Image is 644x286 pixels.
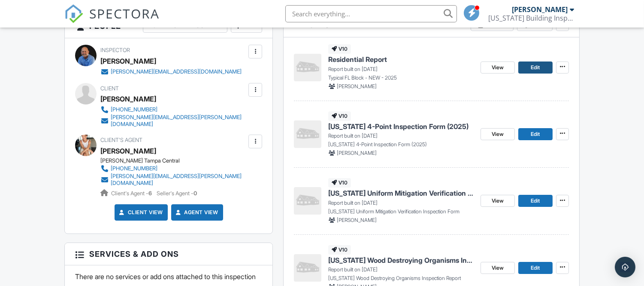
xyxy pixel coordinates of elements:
h3: Services & Add ons [65,243,272,265]
div: [PERSON_NAME][EMAIL_ADDRESS][DOMAIN_NAME] [111,68,242,75]
div: [PERSON_NAME] Tampa Central [100,157,253,164]
span: Client's Agent - [111,190,153,197]
span: Seller's Agent - [157,190,197,197]
div: Open Intercom Messenger [615,257,635,277]
span: SPECTORA [89,4,160,22]
a: [PERSON_NAME][EMAIL_ADDRESS][PERSON_NAME][DOMAIN_NAME] [100,173,246,187]
span: Client's Agent [100,137,142,143]
a: [PHONE_NUMBER] [100,105,246,114]
div: [PHONE_NUMBER] [111,165,157,172]
a: [PERSON_NAME][EMAIL_ADDRESS][DOMAIN_NAME] [100,68,242,76]
span: Inspector [100,47,130,53]
strong: 6 [148,190,152,197]
a: SPECTORA [64,12,160,30]
img: The Best Home Inspection Software - Spectora [64,4,83,23]
div: [PERSON_NAME][EMAIL_ADDRESS][PERSON_NAME][DOMAIN_NAME] [111,173,246,187]
span: Client [100,85,119,92]
a: [PERSON_NAME][EMAIL_ADDRESS][PERSON_NAME][DOMAIN_NAME] [100,114,246,128]
a: [PHONE_NUMBER] [100,164,246,173]
div: [PERSON_NAME] [100,55,156,68]
div: [PERSON_NAME] [100,92,156,105]
a: Client View [118,208,163,217]
div: Florida Building Inspection Group [488,14,574,22]
div: [PHONE_NUMBER] [111,106,157,113]
strong: 0 [194,190,197,197]
a: Agent View [174,208,218,217]
input: Search everything... [285,5,457,22]
div: [PERSON_NAME][EMAIL_ADDRESS][PERSON_NAME][DOMAIN_NAME] [111,114,246,128]
a: [PERSON_NAME] [100,145,156,157]
div: [PERSON_NAME] [512,5,568,14]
